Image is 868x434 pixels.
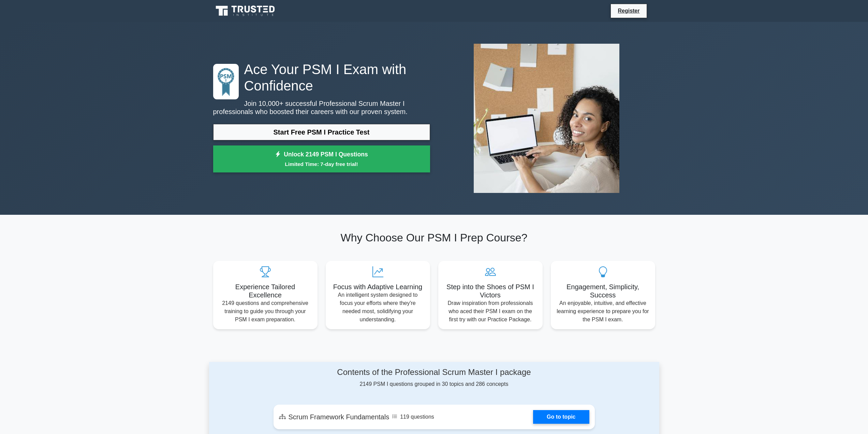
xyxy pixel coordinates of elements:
p: An intelligent system designed to focus your efforts where they're needed most, solidifying your ... [331,291,425,324]
div: 2149 PSM I questions grouped in 30 topics and 286 concepts [274,367,595,388]
a: Go to topic [533,410,589,424]
a: Start Free PSM I Practice Test [213,124,430,140]
h4: Contents of the Professional Scrum Master I package [274,367,595,377]
h5: Focus with Adaptive Learning [331,283,425,291]
h2: Why Choose Our PSM I Prep Course? [213,231,655,244]
h5: Experience Tailored Excellence [219,283,312,299]
h5: Step into the Shoes of PSM I Victors [444,283,537,299]
h1: Ace Your PSM I Exam with Confidence [213,61,430,94]
p: Draw inspiration from professionals who aced their PSM I exam on the first try with our Practice ... [444,299,537,324]
a: Register [614,6,644,15]
small: Limited Time: 7-day free trial! [222,160,422,168]
p: Join 10,000+ successful Professional Scrum Master I professionals who boosted their careers with ... [213,99,430,116]
h5: Engagement, Simplicity, Success [556,283,650,299]
a: Unlock 2149 PSM I QuestionsLimited Time: 7-day free trial! [213,145,430,173]
p: 2149 questions and comprehensive training to guide you through your PSM I exam preparation. [219,299,312,324]
p: An enjoyable, intuitive, and effective learning experience to prepare you for the PSM I exam. [556,299,650,324]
